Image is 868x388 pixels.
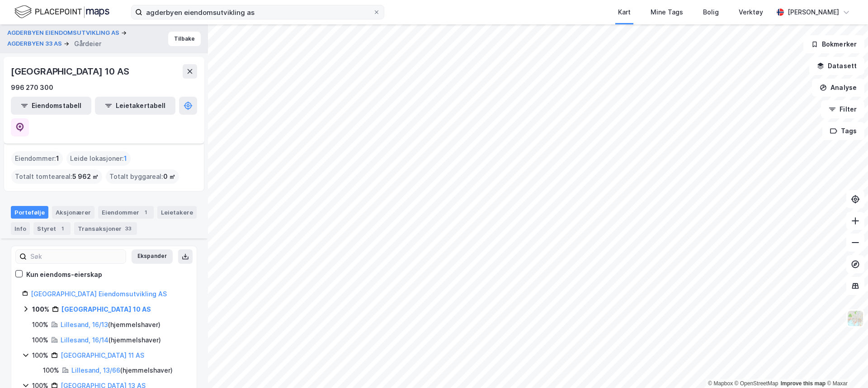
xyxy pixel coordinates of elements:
[11,206,48,219] div: Portefølje
[61,335,161,346] div: ( hjemmelshaver )
[33,222,71,235] div: Styret
[124,153,127,164] span: 1
[32,350,48,361] div: 100%
[61,319,160,330] div: ( hjemmelshaver )
[822,122,864,140] button: Tags
[11,64,131,79] div: [GEOGRAPHIC_DATA] 10 AS
[27,250,126,263] input: Søk
[71,366,120,374] a: Lillesand, 13/66
[61,321,108,328] a: Lillesand, 16/13
[168,32,201,46] button: Tilbake
[43,365,59,376] div: 100%
[847,310,864,327] img: Z
[32,335,48,346] div: 100%
[703,7,719,18] div: Bolig
[11,97,91,115] button: Eiendomstabell
[823,345,868,388] iframe: Chat Widget
[11,151,63,166] div: Eiendommer :
[31,290,167,298] a: [GEOGRAPHIC_DATA] Eiendomsutvikling AS
[61,351,144,359] a: [GEOGRAPHIC_DATA] 11 AS
[788,7,839,18] div: [PERSON_NAME]
[141,208,150,217] div: 1
[708,380,733,387] a: Mapbox
[98,206,154,219] div: Eiendommer
[11,222,30,235] div: Info
[58,224,67,233] div: 1
[7,39,64,48] button: AGDERBYEN 33 AS
[781,380,826,387] a: Improve this map
[74,222,137,235] div: Transaksjoner
[821,100,864,118] button: Filter
[74,38,101,49] div: Gårdeier
[739,7,763,18] div: Verktøy
[71,365,173,376] div: ( hjemmelshaver )
[132,249,173,264] button: Ekspander
[32,319,48,330] div: 100%
[157,206,197,219] div: Leietakere
[56,153,59,164] span: 1
[812,79,864,97] button: Analyse
[66,151,131,166] div: Leide lokasjoner :
[14,4,109,20] img: logo.f888ab2527a4732fd821a326f86c7f29.svg
[803,35,864,53] button: Bokmerker
[11,82,53,93] div: 996 270 300
[735,380,778,387] a: OpenStreetMap
[72,171,99,182] span: 5 962 ㎡
[7,28,121,37] button: AGDERBYEN EIENDOMSUTVIKLING AS
[809,57,864,75] button: Datasett
[123,224,133,233] div: 33
[651,7,683,18] div: Mine Tags
[618,7,631,18] div: Kart
[142,5,373,19] input: Søk på adresse, matrikkel, gårdeiere, leietakere eller personer
[11,169,102,184] div: Totalt tomteareal :
[106,169,179,184] div: Totalt byggareal :
[61,305,151,313] a: [GEOGRAPHIC_DATA] 10 AS
[61,336,108,344] a: Lillesand, 16/14
[52,206,94,219] div: Aksjonærer
[32,304,49,315] div: 100%
[95,97,175,115] button: Leietakertabell
[26,269,102,280] div: Kun eiendoms-eierskap
[163,171,175,182] span: 0 ㎡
